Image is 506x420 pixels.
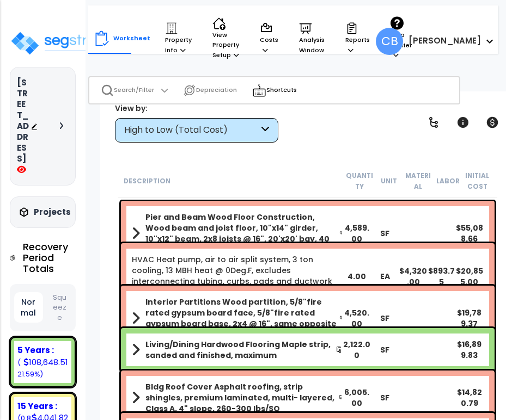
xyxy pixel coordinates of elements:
[132,297,343,340] a: Assembly Title
[455,387,484,409] div: $14,820.79
[345,22,370,55] p: Reports
[14,292,43,323] button: Normal
[371,313,399,324] div: SF
[177,78,243,102] div: Depreciation
[145,297,339,340] b: Interior Partitions Wood partition, 5/8"fire rated gypsum board face, 5/8"fire rated gypsum board...
[145,381,338,414] b: Bldg Roof Cover Asphalt roofing, strip shingles, premium laminated, multi- layered, Class A, 4" s...
[101,84,154,97] p: Search/Filter
[436,177,460,186] small: Labor
[23,242,76,274] h4: Recovery Period Totals
[10,30,120,56] img: logo_pro_r.png
[371,271,399,282] div: EA
[145,212,339,255] b: Pier and Beam Wood Floor Construction, Wood beam and joist floor, 10"x14" girder, 10"x12" beam, 2...
[115,103,278,114] div: View by:
[17,400,57,412] b: 15 Years :
[455,307,484,329] div: $19,789.37
[145,339,336,361] b: Living/Dining Hardwood Flooring Maple strip, sanded and finished, maximum
[371,392,399,403] div: SF
[381,177,397,186] small: Unit
[17,77,31,175] h3: [STREET_ADDRESS]
[17,358,43,379] small: 21.586588959443795%
[246,77,303,103] div: Shortcuts
[428,265,456,287] div: $893.75
[391,16,412,60] p: Help Center
[376,28,403,55] span: CB
[343,307,371,329] div: 4,520.00
[260,22,278,55] p: Costs
[371,228,399,239] div: SF
[455,339,484,361] div: $16,899.83
[409,35,481,46] b: [PERSON_NAME]
[46,288,75,328] button: Squeeze
[132,339,343,361] a: Assembly Title
[346,171,373,191] small: Quantity
[299,22,325,55] p: Analysis Window
[455,223,484,244] div: $55,088.66
[343,223,371,244] div: 4,589.00
[124,124,259,137] div: High to Low (Total Cost)
[212,17,239,60] p: View Property Setup
[17,344,54,356] b: 5 Years :
[34,207,71,218] h3: Projects
[132,212,343,255] a: Assembly Title
[132,381,343,414] a: Assembly Title
[465,171,489,191] small: Initial Cost
[113,33,150,44] p: Worksheet
[132,254,343,299] a: Individual Item
[23,356,68,368] div: 108,648.51
[343,387,371,409] div: 6,005.00
[371,344,399,355] div: SF
[405,171,431,191] small: Material
[455,265,484,287] div: $20,855.00
[165,22,192,55] p: Property Info
[343,271,371,282] div: 4.00
[399,265,428,287] div: $4,320.00
[183,84,237,97] p: Depreciation
[124,177,170,186] small: Description
[252,83,297,98] p: Shortcuts
[343,339,371,361] div: 2,122.00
